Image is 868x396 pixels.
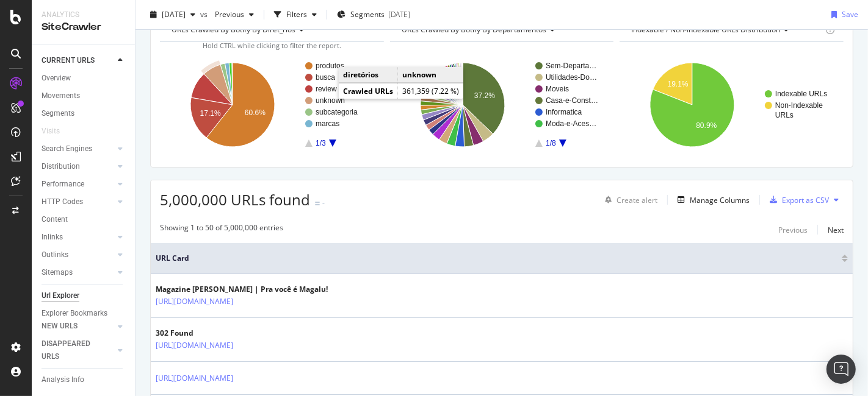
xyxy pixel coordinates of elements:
a: [URL][DOMAIN_NAME] [156,372,233,384]
a: DISAPPEARED URLS [42,338,114,363]
text: review [316,85,337,93]
button: Filters [269,5,322,24]
text: produtos [316,62,344,70]
div: Magazine [PERSON_NAME] | Pra você é Magalu! [156,284,328,295]
text: 19.1% [668,80,689,88]
div: Outlinks [42,249,68,261]
text: 1/3 [316,139,326,147]
div: Showing 1 to 50 of 5,000,000 entries [160,222,283,237]
text: Utilidades-Do… [546,73,597,82]
div: Open Intercom Messenger [826,355,856,384]
text: Casa-e-Const… [546,96,598,105]
div: Distribution [42,160,80,173]
text: Informatica [546,108,582,116]
td: unknown [398,67,464,83]
text: marcas [316,119,339,128]
a: Outlinks [42,249,114,261]
svg: A chart. [390,52,610,158]
a: Sitemaps [42,266,114,279]
a: [URL][DOMAIN_NAME] [156,295,233,308]
span: Indexable / Non-Indexable URLs distribution [631,24,780,35]
div: Manage Columns [690,195,750,205]
button: Next [828,222,844,237]
text: Indexable URLs [775,90,827,98]
div: NEW URLS [42,320,78,333]
text: Moveis [546,85,569,93]
text: 37.2% [474,91,495,100]
text: 1/8 [546,139,556,147]
text: 60.6% [245,108,266,117]
div: Export as CSV [782,195,829,205]
span: Segments [350,9,385,19]
td: diretórios [339,67,398,83]
text: subcategoria [316,108,358,116]
div: CURRENT URLS [42,54,95,67]
div: Explorer Bookmarks [42,307,107,320]
a: Overview [42,72,126,85]
a: Inlinks [42,231,114,244]
button: [DATE] [145,5,200,24]
svg: A chart. [620,52,840,158]
a: Content [42,213,126,226]
div: 302 Found [156,328,286,339]
a: Segments [42,107,126,120]
span: URLs Crawled By Botify By diret_rios [172,24,295,35]
button: Save [826,5,858,24]
div: Inlinks [42,231,63,244]
div: Next [828,225,844,235]
div: HTTP Codes [42,196,83,208]
div: Analysis Info [42,373,84,386]
span: Previous [210,9,244,19]
text: 17.1% [200,109,221,118]
a: Search Engines [42,143,114,155]
a: Movements [42,90,126,102]
span: URL Card [156,253,839,264]
button: Segments[DATE] [332,5,415,24]
button: Manage Columns [673,193,750,207]
a: Url Explorer [42,289,126,302]
div: Sitemaps [42,266,73,279]
button: Previous [210,5,259,24]
span: Hold CTRL while clicking to filter the report. [203,41,341,50]
td: Crawled URLs [339,83,398,99]
a: Performance [42,178,114,191]
img: Equal [315,202,320,205]
td: 361,359 (7.22 %) [398,83,464,99]
button: Previous [778,222,808,237]
a: HTTP Codes [42,196,114,208]
div: Visits [42,125,60,138]
div: Save [842,9,858,19]
span: vs [200,9,210,19]
text: 80.9% [696,121,717,130]
div: Content [42,213,68,226]
a: CURRENT URLS [42,54,114,67]
a: Explorer Bookmarks [42,307,126,320]
div: Segments [42,107,74,120]
text: busca [316,73,335,82]
text: Sem-Departa… [546,62,596,70]
a: Distribution [42,160,114,173]
div: Overview [42,72,71,85]
div: [DATE] [388,9,410,19]
div: Search Engines [42,143,92,155]
div: Create alert [617,195,657,205]
span: 2025 Aug. 16th [162,9,186,19]
span: 5,000,000 URLs found [160,189,310,210]
div: Movements [42,90,80,102]
svg: A chart. [160,52,380,158]
text: Moda-e-Aces… [546,119,596,128]
a: NEW URLS [42,320,114,333]
a: [URL][DOMAIN_NAME] [156,339,233,352]
button: Create alert [600,190,657,210]
div: Url Explorer [42,289,79,302]
text: unknown [316,96,345,105]
div: Previous [778,225,808,235]
a: Visits [42,125,72,138]
a: Analysis Info [42,373,126,386]
span: URLs Crawled By Botify By departamentos [402,24,546,35]
div: Performance [42,178,84,191]
div: - [322,198,325,208]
